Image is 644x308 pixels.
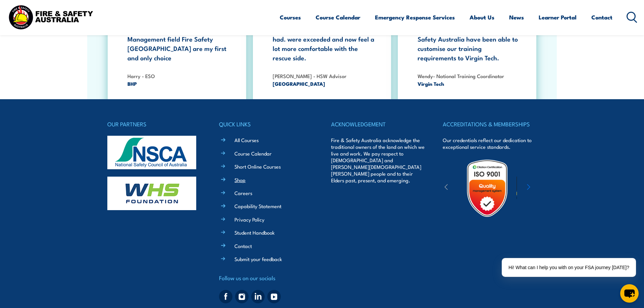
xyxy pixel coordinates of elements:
a: Shop [234,176,246,183]
button: chat-button [620,284,639,303]
h4: OUR PARTNERS [107,119,201,129]
a: Contact [591,8,612,26]
strong: [PERSON_NAME] - HSW Advisor [273,72,346,79]
h4: QUICK LINKS [219,119,313,129]
img: nsca-logo-footer [107,136,196,169]
span: BHP [127,80,229,87]
p: Fire & Safety Australia acknowledge the traditional owners of the land on which we live and work.... [331,137,425,184]
a: Short Online Courses [234,163,281,170]
a: Student Handbook [234,229,275,236]
a: All Courses [234,136,259,143]
a: Contact [234,242,252,249]
strong: Wendy- National Training Coordinator [418,72,504,79]
a: Privacy Policy [234,216,264,223]
h4: ACKNOWLEDGEMENT [331,119,425,129]
span: [GEOGRAPHIC_DATA] [273,80,375,87]
a: Emergency Response Services [375,8,455,26]
a: Learner Portal [539,8,577,26]
a: Careers [234,189,252,196]
a: Submit your feedback [234,255,282,262]
img: ewpa-logo [517,177,575,200]
img: Untitled design (19) [458,159,517,218]
a: About Us [470,8,494,26]
img: whs-logo-footer [107,177,196,210]
a: Course Calendar [234,150,272,157]
strong: Harry - ESO [127,72,155,79]
h4: Follow us on our socials [219,273,313,283]
span: Virgin Tech [418,80,520,87]
a: News [509,8,524,26]
h4: ACCREDITATIONS & MEMBERSHIPS [443,119,537,129]
p: Our credentials reflect our dedication to exceptional service standards. [443,137,537,150]
a: Course Calendar [316,8,360,26]
a: Courses [280,8,301,26]
a: Capability Statement [234,202,281,209]
div: Hi! What can I help you with on your FSA journey [DATE]? [502,258,636,277]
